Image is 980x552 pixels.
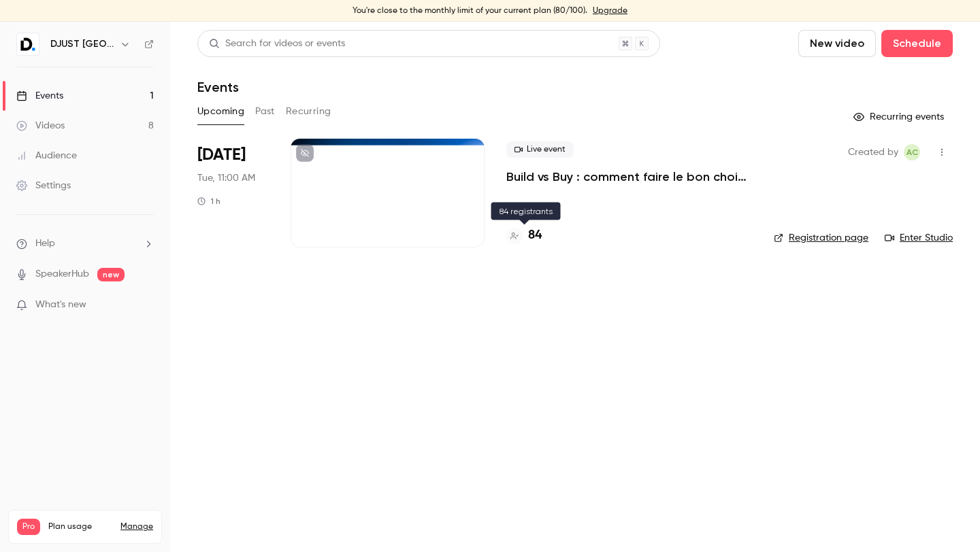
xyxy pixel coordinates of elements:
[506,169,752,185] a: Build vs Buy : comment faire le bon choix ?
[506,141,574,158] span: Live event
[197,196,220,207] div: 1 h
[798,30,876,57] button: New video
[197,101,244,122] button: Upcoming
[120,521,153,532] a: Manage
[286,101,331,122] button: Recurring
[35,298,86,312] span: What's new
[16,237,154,251] li: help-dropdown-opener
[16,89,63,103] div: Events
[848,144,898,160] span: Created by
[197,171,255,185] span: Tue, 11:00 AM
[16,149,77,162] div: Audience
[35,237,55,251] span: Help
[904,144,920,160] span: Aubéry Chauvin
[17,33,39,55] img: DJUST France
[528,226,542,245] h4: 84
[17,519,40,535] span: Pro
[48,521,112,532] span: Plan usage
[774,231,868,245] a: Registration page
[506,226,542,245] a: 84
[881,30,953,57] button: Schedule
[97,268,125,281] span: new
[593,5,627,16] a: Upgrade
[885,231,953,245] a: Enter Studio
[50,37,114,51] h6: DJUST [GEOGRAPHIC_DATA]
[197,79,239,95] h1: Events
[197,139,269,247] div: Sep 23 Tue, 11:00 AM (Europe/Paris)
[906,144,918,160] span: AC
[847,106,953,128] button: Recurring events
[35,267,89,281] a: SpeakerHub
[255,101,275,122] button: Past
[16,119,65,133] div: Videos
[137,299,154,311] iframe: Noticeable Trigger
[209,37,345,51] div: Search for videos or events
[197,144,246,166] span: [DATE]
[16,179,71,192] div: Settings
